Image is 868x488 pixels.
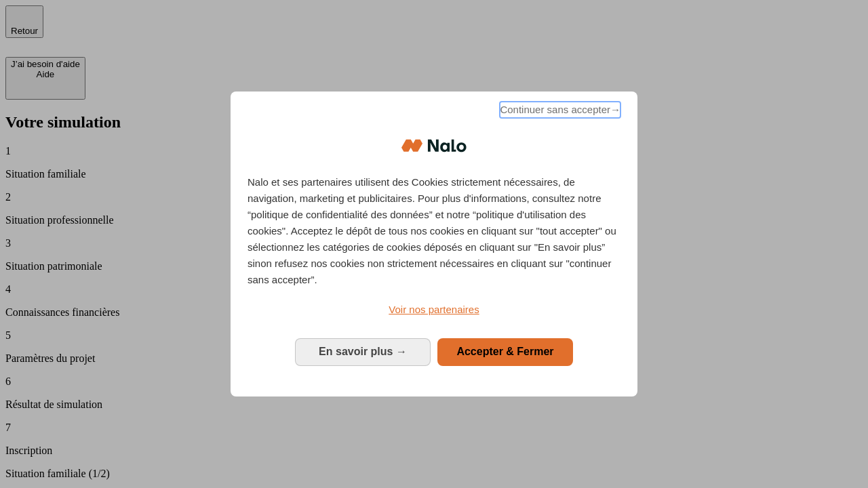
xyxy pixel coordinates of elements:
button: Accepter & Fermer: Accepter notre traitement des données et fermer [437,338,573,365]
span: Accepter & Fermer [456,346,553,357]
span: Voir nos partenaires [389,304,479,315]
span: Continuer sans accepter→ [500,102,620,118]
div: Bienvenue chez Nalo Gestion du consentement [231,91,637,396]
a: Voir nos partenaires [248,302,620,318]
span: En savoir plus → [319,346,407,357]
p: Nalo et ses partenaires utilisent des Cookies strictement nécessaires, de navigation, marketing e... [248,174,620,288]
button: En savoir plus: Configurer vos consentements [295,338,431,365]
img: Logo [401,125,467,166]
